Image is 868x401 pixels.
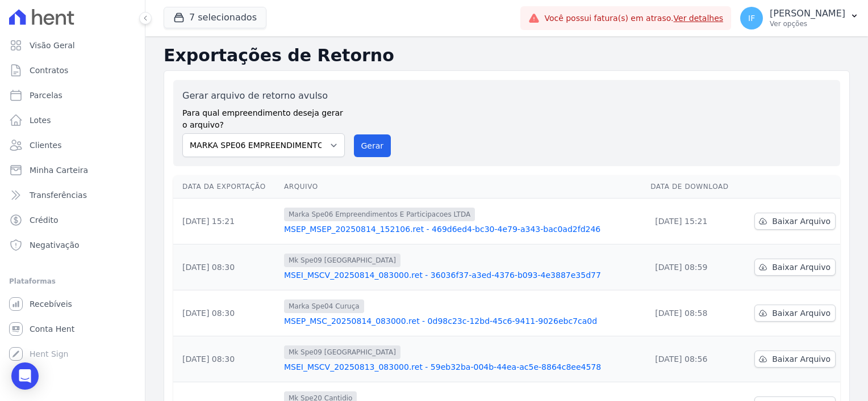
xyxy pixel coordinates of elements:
[284,315,641,327] a: MSEP_MSC_20250814_083000.ret - 0d98c23c-12bd-45c6-9411-9026ebc7ca0d
[354,134,391,157] button: Gerar
[173,336,279,382] td: [DATE] 08:30
[544,12,723,24] span: Você possui fatura(s) em atraso.
[5,59,140,82] a: Contratos
[30,40,75,51] span: Visão Geral
[30,298,72,310] span: Recebíveis
[284,361,641,373] a: MSEI_MSCV_20250813_083000.ret - 59eb32ba-004b-44ea-ac5e-8864c8ee4578
[284,269,641,281] a: MSEI_MSCV_20250814_083000.ret - 36036f37-a3ed-4376-b093-4e3887e35d77
[164,7,266,28] button: 7 selecionados
[646,199,741,244] td: [DATE] 15:21
[30,239,80,251] span: Negativação
[11,362,39,390] div: Open Intercom Messenger
[9,275,136,288] div: Plataformas
[30,323,74,335] span: Conta Hent
[646,336,741,382] td: [DATE] 08:56
[5,293,140,315] a: Recebíveis
[173,199,279,244] td: [DATE] 15:21
[748,14,755,22] span: IF
[5,209,140,231] a: Crédito
[164,45,850,66] h2: Exportações de Retorno
[5,34,140,57] a: Visão Geral
[30,90,62,101] span: Parcelas
[5,84,140,107] a: Parcelas
[279,175,646,199] th: Arquivo
[173,244,279,290] td: [DATE] 08:30
[772,216,831,227] span: Baixar Arquivo
[5,184,140,206] a: Transferências
[284,208,475,221] span: Marka Spe06 Empreendimentos E Participacoes LTDA
[182,103,345,131] label: Para qual empreendimento deseja gerar o arquivo?
[770,8,845,19] p: [PERSON_NAME]
[5,109,140,132] a: Lotes
[754,305,836,322] a: Baixar Arquivo
[173,290,279,336] td: [DATE] 08:30
[5,134,140,157] a: Clientes
[30,65,68,76] span: Contratos
[772,353,831,365] span: Baixar Arquivo
[30,189,87,201] span: Transferências
[731,2,868,34] button: IF [PERSON_NAME] Ver opções
[772,261,831,273] span: Baixar Arquivo
[173,175,279,199] th: Data da Exportação
[754,213,836,230] a: Baixar Arquivo
[770,19,845,28] p: Ver opções
[284,299,364,313] span: Marka Spe04 Curuça
[30,164,88,176] span: Minha Carteira
[284,345,400,359] span: Mk Spe09 [GEOGRAPHIC_DATA]
[772,307,831,319] span: Baixar Arquivo
[30,115,51,126] span: Lotes
[284,223,641,235] a: MSEP_MSEP_20250814_152106.ret - 469d6ed4-bc30-4e79-a343-bac0ad2fd246
[5,234,140,256] a: Negativação
[284,254,400,267] span: Mk Spe09 [GEOGRAPHIC_DATA]
[674,14,724,23] a: Ver detalhes
[646,290,741,336] td: [DATE] 08:58
[754,351,836,368] a: Baixar Arquivo
[30,140,61,151] span: Clientes
[182,89,345,103] label: Gerar arquivo de retorno avulso
[646,175,741,199] th: Data de Download
[646,244,741,290] td: [DATE] 08:59
[30,214,59,226] span: Crédito
[754,259,836,276] a: Baixar Arquivo
[5,318,140,340] a: Conta Hent
[5,159,140,181] a: Minha Carteira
